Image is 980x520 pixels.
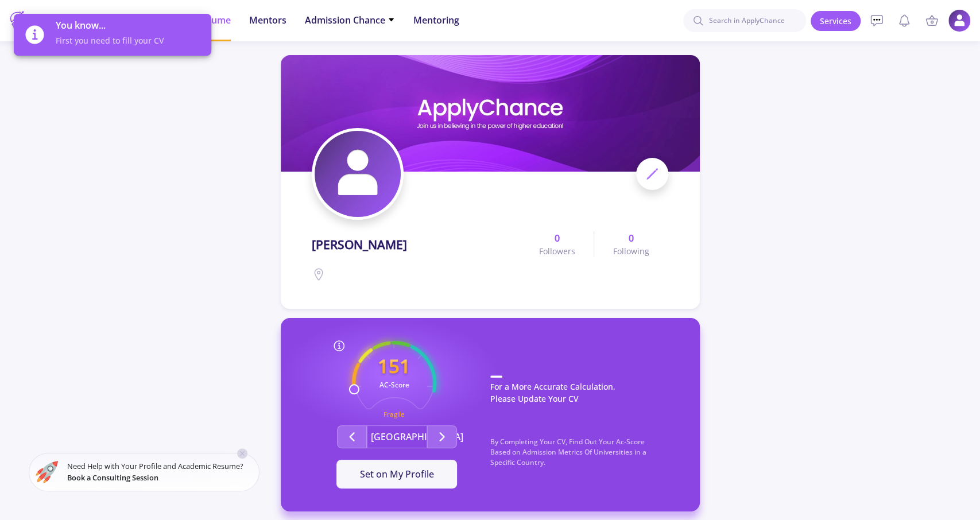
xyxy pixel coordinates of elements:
[413,13,459,27] span: Mentoring
[629,231,634,245] b: 0
[56,34,202,46] span: First you need to fill your CV
[360,468,434,480] span: Set on My Profile
[490,437,677,479] p: By Completing Your CV, Find Out Your Ac-Score Based on Admission Metrics Of Universities in a Spe...
[811,11,861,31] a: Services
[613,245,649,257] span: Following
[367,425,427,448] button: [GEOGRAPHIC_DATA]
[305,13,395,27] span: Admission Chance
[379,380,409,390] text: AC-Score
[336,460,457,488] button: Set on My Profile
[378,353,410,379] text: 151
[539,245,575,257] span: Followers
[36,461,58,483] img: ac-market
[384,410,405,419] text: Fragile
[490,375,677,416] p: For a More Accurate Calculation, Please Update Your CV
[304,425,490,448] div: Second group
[312,236,407,254] span: [PERSON_NAME]
[249,13,286,27] span: Mentors
[56,18,202,32] span: You know...
[683,9,806,32] input: Search in ApplyChance
[67,472,158,483] span: Book a Consulting Session
[554,231,559,245] b: 0
[67,461,253,483] small: Need Help with Your Profile and Academic Resume?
